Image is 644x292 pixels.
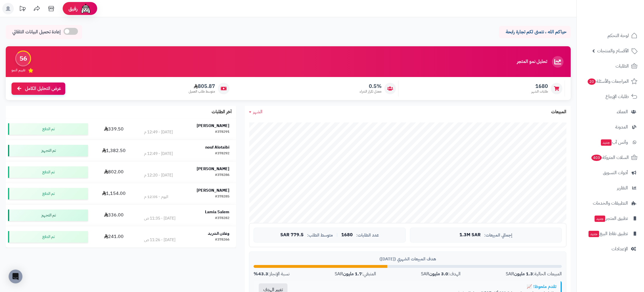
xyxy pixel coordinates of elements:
[580,120,641,134] a: المدونة
[254,270,268,277] strong: 43.3%
[617,184,628,192] span: التقارير
[615,123,628,131] span: المدونة
[12,29,61,35] span: إعادة تحميل البيانات التلقائي
[254,256,562,262] div: هدف المبيعات الشهري ([DATE])
[343,270,362,277] strong: 1.7 مليون
[591,153,629,162] span: السلات المتروكة
[253,108,262,115] span: الشهر
[356,233,379,238] span: عدد الطلبات:
[617,108,628,116] span: العملاء
[580,90,641,103] a: طلبات الإرجاع
[591,155,602,161] span: 403
[90,183,137,204] td: 1,154.00
[601,139,612,146] span: جديد
[68,5,78,12] span: رفيق
[205,209,229,215] strong: Lamia Salem
[9,270,22,283] div: Open Intercom Messenger
[605,93,629,101] span: طلبات الإرجاع
[254,271,290,277] div: نسبة الإنجاز:
[503,29,566,35] p: حياكم الله ، نتمنى لكم تجارة رابحة
[215,129,229,135] div: #378291
[215,216,229,221] div: #378282
[197,187,229,193] strong: [PERSON_NAME]
[8,188,88,199] div: تم الدفع
[215,237,229,243] div: #378266
[580,105,641,119] a: العملاء
[588,78,596,85] span: 20
[514,270,533,277] strong: 1.3 مليون
[205,144,229,150] strong: nouf Alotaibi
[612,245,628,253] span: الإعدادات
[580,135,641,149] a: وآتس آبجديد
[600,138,628,146] span: وآتس آب
[336,233,338,237] span: |
[90,226,137,247] td: 241.00
[607,32,629,40] span: لوحة التحكم
[459,233,481,238] span: 1.3M SAR
[144,237,175,243] div: [DATE] - 11:26 ص
[531,83,548,89] span: 1680
[212,109,232,115] h3: آخر الطلبات
[215,151,229,157] div: #378292
[15,3,30,16] a: تحديثات المنصة
[580,166,641,180] a: أدوات التسويق
[90,118,137,140] td: 339.50
[215,172,229,178] div: #378286
[531,89,548,94] span: طلبات الشهر
[594,214,628,222] span: تطبيق المتجر
[8,210,88,221] div: تم التجهيز
[208,230,229,237] strong: وعلان الشريد
[280,233,304,238] span: 779.5 SAR
[580,212,641,225] a: تطبيق المتجرجديد
[25,85,61,92] span: عرض التحليل الكامل
[580,29,641,43] a: لوحة التحكم
[8,231,88,243] div: تم الدفع
[335,271,376,277] div: المتبقي: SAR
[144,194,168,200] div: اليوم - 12:05 م
[307,233,333,238] span: متوسط الطلب:
[580,227,641,241] a: تطبيق نقاط البيعجديد
[215,194,229,200] div: #378285
[189,83,215,89] span: 805.87
[588,230,628,238] span: تطبيق نقاط البيع
[580,74,641,88] a: المراجعات والأسئلة20
[249,109,262,115] a: الشهر
[8,166,88,178] div: تم الدفع
[580,181,641,195] a: التقارير
[144,129,173,135] div: [DATE] - 12:49 م
[587,77,629,85] span: المراجعات والأسئلة
[297,284,556,290] div: تقدم ملحوظ! 📈
[8,123,88,135] div: تم الدفع
[580,151,641,164] a: السلات المتروكة403
[421,271,461,277] div: الهدف: SAR
[80,3,91,14] img: ai-face.png
[517,59,547,64] h3: تحليل نمو المتجر
[580,59,641,73] a: الطلبات
[595,216,605,222] span: جديد
[189,89,215,94] span: متوسط طلب العميل
[144,151,173,157] div: [DATE] - 12:49 م
[593,199,628,207] span: التطبيقات والخدمات
[603,169,628,177] span: أدوات التسويق
[8,145,88,156] div: تم التجهيز
[144,172,173,178] div: [DATE] - 12:20 م
[484,233,512,238] span: إجمالي المبيعات:
[616,62,629,70] span: الطلبات
[341,233,353,238] span: 1680
[551,109,566,115] h3: المبيعات
[197,166,229,172] strong: [PERSON_NAME]
[197,123,229,129] strong: [PERSON_NAME]
[360,83,382,89] span: 0.5%
[580,242,641,256] a: الإعدادات
[580,196,641,210] a: التطبيقات والخدمات
[90,140,137,161] td: 1,382.50
[90,162,137,183] td: 802.00
[506,271,562,277] div: المبيعات الحالية: SAR
[11,68,25,73] span: تقييم النمو
[597,47,629,55] span: الأقسام والمنتجات
[429,270,448,277] strong: 3.0 مليون
[90,205,137,226] td: 336.00
[144,216,175,221] div: [DATE] - 11:35 ص
[11,82,65,95] a: عرض التحليل الكامل
[589,231,599,237] span: جديد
